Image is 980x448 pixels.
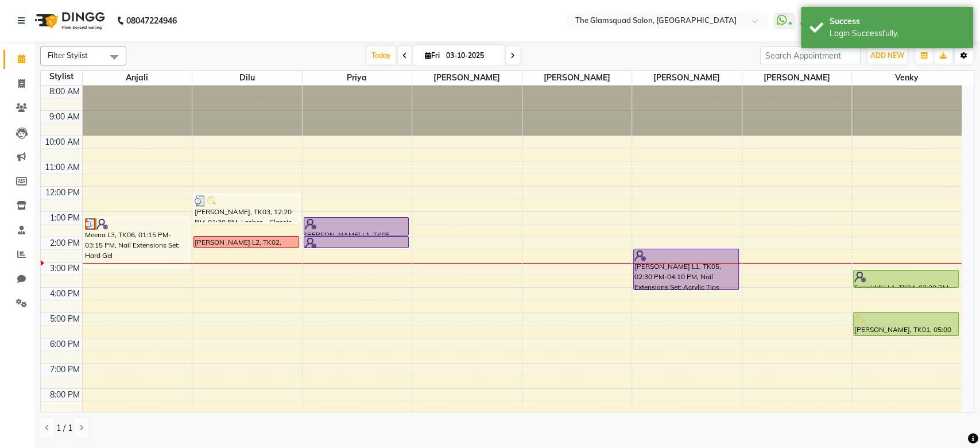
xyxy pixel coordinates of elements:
[83,71,192,85] span: Anjali
[522,71,632,85] span: [PERSON_NAME]
[48,237,82,249] div: 2:00 PM
[48,389,82,401] div: 8:00 PM
[48,262,82,275] div: 3:00 PM
[194,237,299,248] div: [PERSON_NAME] L2, TK02, 02:00 PM-02:30 PM, Lashes - Classic Bold
[48,364,82,376] div: 7:00 PM
[48,313,82,325] div: 5:00 PM
[126,5,177,37] b: 08047224946
[48,288,82,300] div: 4:00 PM
[760,47,861,64] input: Search Appointment
[830,16,964,28] div: Success
[867,48,907,64] button: ADD NEW
[634,249,738,289] div: [PERSON_NAME] L1, TK05, 02:30 PM-04:10 PM, Nail Extensions Set: Acrylic Tips Premium
[47,111,82,123] div: 9:00 AM
[194,195,299,222] div: [PERSON_NAME], TK03, 12:20 PM-01:30 PM, Lashes - Classic Standard
[48,338,82,350] div: 6:00 PM
[47,86,82,98] div: 8:00 AM
[422,51,443,60] span: Fri
[632,71,742,85] span: [PERSON_NAME]
[304,218,409,235] div: [PERSON_NAME] L1, TK05, 01:15 PM-02:00 PM, Facial - Premium Black Pearl Cleanup
[48,212,82,224] div: 1:00 PM
[29,5,108,37] img: logo
[43,187,82,199] div: 12:00 PM
[42,136,82,148] div: 10:00 AM
[304,237,409,248] div: [PERSON_NAME] L1, TK05, 02:00 PM-02:30 PM, Bleach/Detan Face and Neck
[854,271,958,287] div: Samriddhi L1, TK04, 03:20 PM-04:05 PM, Styling - Blow Dry & Styling M
[443,47,500,64] input: 2025-10-03
[303,71,412,85] span: Priya
[56,422,72,434] span: 1 / 1
[42,161,82,173] div: 11:00 AM
[84,218,189,267] div: Meena L3, TK06, 01:15 PM-03:15 PM, Nail Extensions Set: Hard Gel
[41,71,82,83] div: Stylist
[367,47,396,64] span: Today
[48,51,88,60] span: Filter Stylist
[192,71,302,85] span: Dilu
[830,28,964,40] div: Login Successfully.
[870,51,904,60] span: ADD NEW
[854,312,958,335] div: [PERSON_NAME], TK01, 05:00 PM-06:00 PM, Haircut Layers Std. Women
[852,71,962,85] span: Venky
[412,71,522,85] span: [PERSON_NAME]
[742,71,852,85] span: [PERSON_NAME]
